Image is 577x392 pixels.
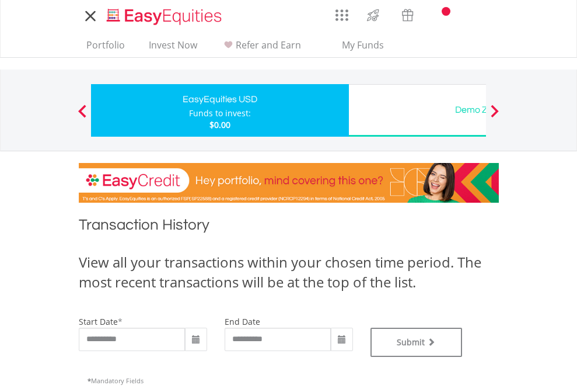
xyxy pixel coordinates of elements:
img: EasyCredit Promotion Banner [79,163,499,203]
img: vouchers-v2.svg [398,6,417,25]
a: My Profile [484,3,514,29]
a: Vouchers [390,3,425,25]
button: Next [483,110,506,122]
button: Submit [370,328,463,357]
img: thrive-v2.svg [363,6,383,25]
div: Funds to invest: [189,107,251,119]
span: My Funds [325,37,401,53]
img: EasyEquities_Logo.png [104,7,226,26]
a: Invest Now [144,39,202,57]
button: Previous [71,110,94,122]
span: $0.00 [209,119,230,130]
a: AppsGrid [328,3,356,22]
span: Refer and Earn [236,39,301,51]
a: Notifications [425,3,454,26]
span: Mandatory Fields [88,376,144,385]
h1: Transaction History [79,214,499,241]
img: grid-menu-icon.svg [335,9,348,22]
a: Refer and Earn [216,39,306,57]
a: FAQ's and Support [454,3,484,26]
label: start date [79,316,118,327]
label: end date [225,316,260,327]
div: View all your transactions within your chosen time period. The most recent transactions will be a... [79,252,499,293]
a: Home page [102,3,226,26]
a: Portfolio [82,39,130,57]
div: EasyEquities USD [98,91,342,107]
